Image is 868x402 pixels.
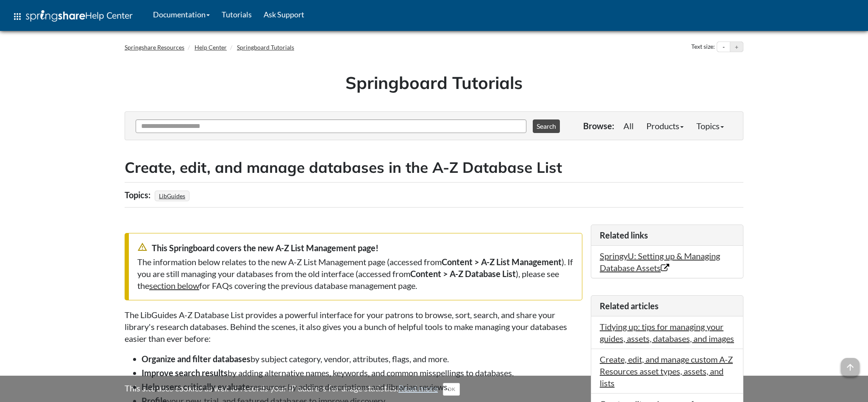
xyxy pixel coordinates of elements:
[149,280,199,291] a: section below
[147,4,216,25] a: Documentation
[442,257,562,267] strong: Content > A-Z List Management
[125,309,582,344] p: The LibGuides A-Z Database List provides a powerful interface for your patrons to browse, sort, s...
[717,42,730,52] button: Decrease text size
[617,117,640,134] a: All
[195,44,227,51] a: Help Center
[600,354,733,388] a: Create, edit, and manage custom A-Z Resources asset types, assets, and lists
[600,301,659,311] span: Related articles
[142,367,582,379] li: by adding alternative names, keywords, and common misspellings to databases.
[142,353,582,365] li: by subject category, vendor, attributes, flags, and more.
[125,44,184,51] a: Springshare Resources
[600,230,648,240] span: Related links
[237,44,294,51] a: Springboard Tutorials
[730,42,743,52] button: Increase text size
[137,242,573,254] div: This Springboard covers the new A-Z List Management page!
[142,381,582,393] li: resources by adding descriptions and librarian reviews.
[690,42,717,53] div: Text size:
[640,117,690,134] a: Products
[125,187,153,203] div: Topics:
[137,242,147,252] span: warning_amber
[533,119,560,133] button: Search
[600,322,734,344] a: Tidying up: tips for managing your guides, assets, databases, and images
[158,190,186,202] a: LibGuides
[116,382,752,396] div: This site uses cookies as well as records your IP address for usage statistics.
[142,368,228,378] strong: Improve search results
[841,359,860,369] a: arrow_upward
[12,11,22,22] span: apps
[583,120,614,132] p: Browse:
[142,354,250,364] strong: Organize and filter databases
[216,4,258,25] a: Tutorials
[137,256,573,291] div: The information below relates to the new A-Z List Management page (accessed from ). If you are st...
[600,251,720,273] a: SpringyU: Setting up & Managing Database Assets
[142,382,250,392] strong: Help users critically evaluate
[410,269,516,279] strong: Content > A-Z Database List
[125,157,743,178] h2: Create, edit, and manage databases in the A-Z Database List
[85,10,133,21] span: Help Center
[26,10,85,22] img: Springshare
[841,358,860,377] span: arrow_upward
[131,71,737,94] h1: Springboard Tutorials
[690,117,730,134] a: Topics
[6,4,139,29] a: apps Help Center
[258,4,310,25] a: Ask Support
